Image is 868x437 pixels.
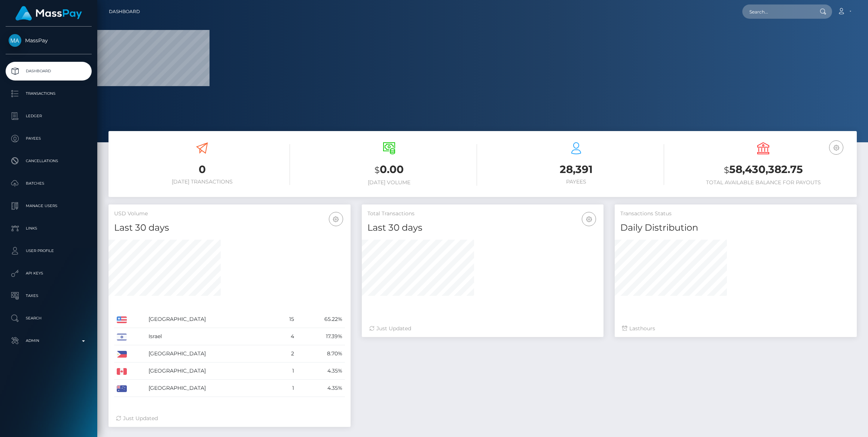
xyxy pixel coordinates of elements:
a: Dashboard [109,4,140,19]
a: Search [6,309,92,328]
p: Search [9,313,89,324]
h4: Daily Distribution [620,221,851,234]
h3: 0 [114,162,290,177]
h3: 0.00 [301,162,477,177]
div: Just Updated [369,325,596,333]
a: Admin [6,331,92,350]
img: MassPay [9,34,21,47]
td: [GEOGRAPHIC_DATA] [146,380,276,397]
p: API Keys [9,268,89,279]
h3: 58,430,382.75 [675,162,851,177]
p: Transactions [9,88,89,99]
td: 1 [276,380,297,397]
img: US.png [117,316,127,323]
h6: Payees [488,179,664,185]
img: PH.png [117,351,127,358]
p: Ledger [9,110,89,122]
small: $ [724,165,729,175]
a: Taxes [6,286,92,305]
td: 65.22% [297,311,345,328]
td: [GEOGRAPHIC_DATA] [146,345,276,362]
img: IL.png [117,334,127,340]
a: User Profile [6,242,92,260]
a: Batches [6,174,92,193]
p: Taxes [9,290,89,301]
a: API Keys [6,264,92,283]
h5: USD Volume [114,210,345,218]
input: Search... [742,4,813,19]
p: Manage Users [9,200,89,212]
h6: [DATE] Transactions [114,179,290,185]
p: Dashboard [9,66,89,77]
p: Payees [9,133,89,144]
td: Israel [146,328,276,345]
td: [GEOGRAPHIC_DATA] [146,311,276,328]
h6: Total Available Balance for Payouts [675,179,851,186]
h4: Last 30 days [367,221,598,234]
td: 4.35% [297,362,345,380]
h3: 28,391 [488,162,664,177]
small: $ [375,165,380,175]
td: [GEOGRAPHIC_DATA] [146,362,276,380]
td: 2 [276,345,297,362]
img: MassPay Logo [15,6,82,21]
a: Ledger [6,107,92,125]
p: Admin [9,335,89,346]
a: Cancellations [6,152,92,170]
h5: Total Transactions [367,210,598,218]
h5: Transactions Status [620,210,851,218]
td: 4 [276,328,297,345]
h4: Last 30 days [114,221,345,234]
a: Links [6,219,92,238]
td: 4.35% [297,380,345,397]
img: CA.png [117,368,127,375]
h6: [DATE] Volume [301,179,477,186]
div: Last hours [622,325,849,333]
img: AU.png [117,385,127,392]
p: User Profile [9,245,89,257]
a: Transactions [6,84,92,103]
a: Dashboard [6,62,92,81]
td: 17.39% [297,328,345,345]
p: Links [9,223,89,234]
p: Batches [9,178,89,189]
span: MassPay [6,37,92,44]
p: Cancellations [9,155,89,167]
div: Just Updated [116,415,343,422]
td: 8.70% [297,345,345,362]
a: Payees [6,129,92,148]
td: 15 [276,311,297,328]
a: Manage Users [6,197,92,215]
td: 1 [276,362,297,380]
